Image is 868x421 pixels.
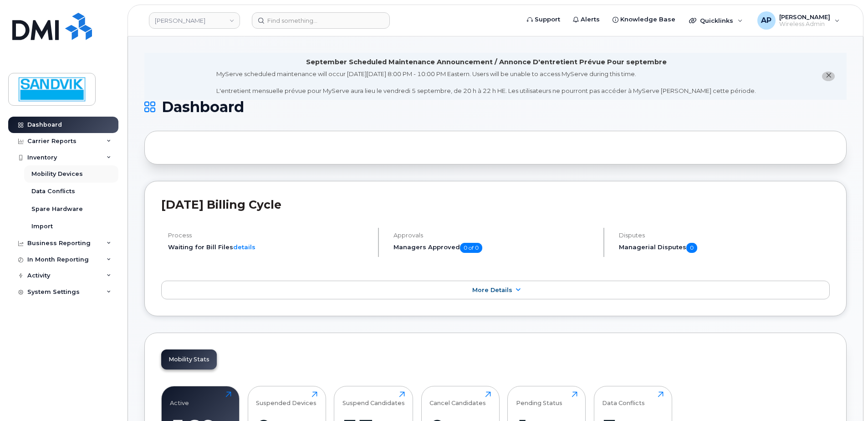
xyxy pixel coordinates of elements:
div: Cancel Candidates [429,391,486,406]
div: MyServe scheduled maintenance will occur [DATE][DATE] 8:00 PM - 10:00 PM Eastern. Users will be u... [216,70,756,95]
span: More Details [472,287,512,293]
h4: Disputes [619,232,830,239]
div: Suspended Devices [256,391,317,406]
h5: Managerial Disputes [619,243,830,253]
li: Waiting for Bill Files [168,243,370,252]
div: Suspend Candidates [342,391,405,406]
div: September Scheduled Maintenance Announcement / Annonce D'entretient Prévue Pour septembre [306,57,667,67]
h4: Approvals [393,232,596,239]
button: close notification [822,72,835,81]
span: 0 [686,243,697,253]
div: Data Conflicts [602,391,645,406]
h5: Managers Approved [393,243,596,253]
a: details [233,243,255,251]
div: Pending Status [516,391,562,406]
h2: [DATE] Billing Cycle [161,198,830,211]
span: 0 of 0 [460,243,482,253]
h4: Process [168,232,370,239]
div: Active [170,391,189,406]
span: Dashboard [162,100,244,114]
